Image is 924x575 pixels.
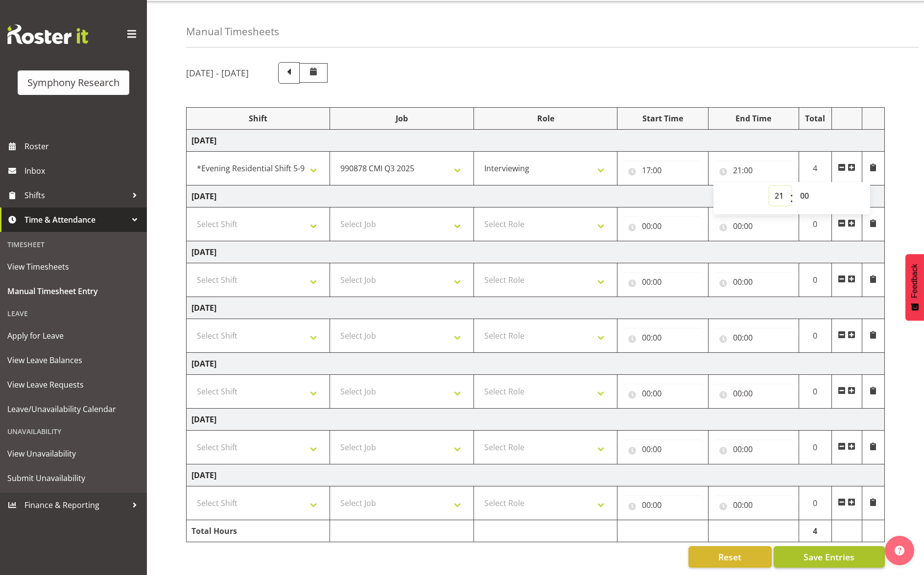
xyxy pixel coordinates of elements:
[7,377,140,392] span: View Leave Requests
[7,284,140,299] span: Manual Timesheet Entry
[799,375,832,409] td: 0
[713,328,794,347] input: Click to select...
[187,520,330,542] td: Total Hours
[713,439,794,459] input: Click to select...
[2,441,144,466] a: View Unavailability
[191,113,325,124] div: Shift
[7,328,140,343] span: Apply for Leave
[187,241,885,263] td: [DATE]
[895,546,904,555] img: help-xxl-2.png
[24,498,127,512] span: Finance & Reporting
[187,464,885,486] td: [DATE]
[804,113,827,124] div: Total
[24,139,142,154] span: Roster
[7,446,140,461] span: View Unavailability
[622,272,703,292] input: Click to select...
[24,188,127,203] span: Shifts
[187,130,885,152] td: [DATE]
[799,207,832,241] td: 0
[2,421,144,441] div: Unavailability
[187,185,885,207] td: [DATE]
[622,216,703,236] input: Click to select...
[622,439,703,459] input: Click to select...
[7,259,140,274] span: View Timesheets
[905,254,924,321] button: Feedback - Show survey
[24,212,127,227] span: Time & Attendance
[2,303,144,323] div: Leave
[2,466,144,490] a: Submit Unavailability
[622,113,703,124] div: Start Time
[2,254,144,279] a: View Timesheets
[713,495,794,515] input: Click to select...
[622,328,703,347] input: Click to select...
[713,384,794,403] input: Click to select...
[2,323,144,348] a: Apply for Leave
[799,431,832,464] td: 0
[479,113,612,124] div: Role
[713,216,794,236] input: Click to select...
[187,409,885,431] td: [DATE]
[335,113,468,124] div: Job
[799,520,832,542] td: 4
[7,402,140,416] span: Leave/Unavailability Calendar
[622,495,703,515] input: Click to select...
[622,161,703,180] input: Click to select...
[790,186,793,210] span: :
[187,353,885,375] td: [DATE]
[774,546,885,568] button: Save Entries
[7,24,88,44] img: Rosterit website logo
[2,372,144,397] a: View Leave Requests
[2,234,144,254] div: Timesheet
[2,397,144,421] a: Leave/Unavailability Calendar
[799,263,832,297] td: 0
[2,279,144,303] a: Manual Timesheet Entry
[27,75,119,90] div: Symphony Research
[718,551,741,563] span: Reset
[799,152,832,185] td: 4
[713,113,794,124] div: End Time
[713,272,794,292] input: Click to select...
[910,264,919,298] span: Feedback
[7,471,140,485] span: Submit Unavailability
[713,161,794,180] input: Click to select...
[24,163,142,178] span: Inbox
[799,486,832,520] td: 0
[688,546,772,568] button: Reset
[7,353,140,368] span: View Leave Balances
[622,384,703,403] input: Click to select...
[187,297,885,319] td: [DATE]
[186,68,249,78] h5: [DATE] - [DATE]
[2,348,144,372] a: View Leave Balances
[799,319,832,353] td: 0
[186,26,279,37] h4: Manual Timesheets
[804,551,854,563] span: Save Entries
